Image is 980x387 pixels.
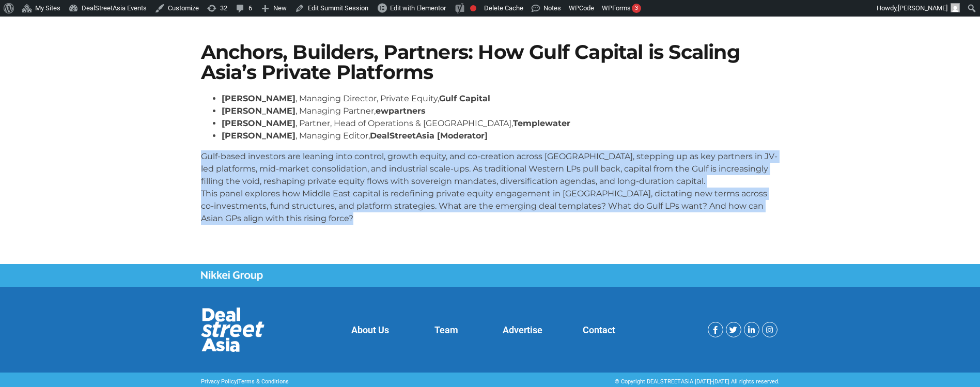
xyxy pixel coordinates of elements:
[201,378,485,386] p: |
[238,378,289,385] a: Terms & Conditions
[495,378,780,386] div: © Copyright DEALSTREETASIA [DATE]-[DATE] All rights reserved.
[434,324,458,335] a: Team
[201,150,780,225] p: Gulf-based investors are leaning into control, growth equity, and co-creation across [GEOGRAPHIC_...
[632,4,641,13] div: 3
[201,42,780,82] h1: Anchors, Builders, Partners: How Gulf Capital is Scaling Asia’s Private Platforms
[222,118,295,128] strong: [PERSON_NAME]
[370,131,488,141] strong: DealStreetAsia [Moderator]
[222,106,295,116] strong: [PERSON_NAME]
[222,117,780,130] li: , Partner, Head of Operations & [GEOGRAPHIC_DATA],
[201,378,237,385] a: Privacy Policy
[222,92,780,105] li: , Managing Director, Private Equity,
[222,94,295,103] strong: [PERSON_NAME]
[503,324,542,335] a: Advertise
[222,130,780,142] li: , Managing Editor,
[201,271,263,281] img: Nikkei Group
[376,106,426,116] strong: ewpartners
[222,105,780,117] li: , Managing Partner,
[390,4,446,12] span: Edit with Elementor
[583,324,615,335] a: Contact
[351,324,389,335] a: About Us
[222,131,295,141] strong: [PERSON_NAME]
[513,118,570,128] strong: Templewater
[439,94,490,103] strong: Gulf Capital
[898,4,947,12] span: [PERSON_NAME]
[470,5,476,11] div: Focus keyphrase not set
